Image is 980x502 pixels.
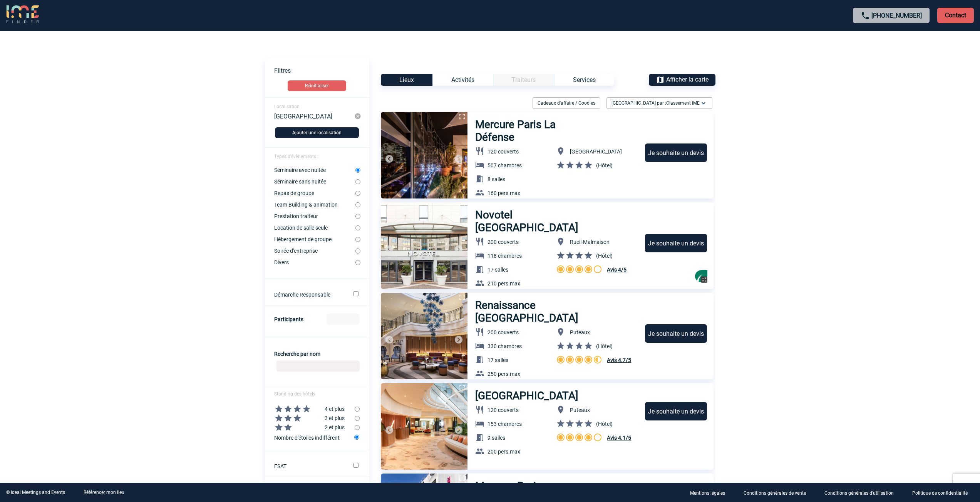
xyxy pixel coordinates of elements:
label: Séminaire sans nuitée [274,178,355,185]
span: 118 chambres [487,253,522,259]
label: 3 et plus [265,414,355,423]
img: baseline_group_white_24dp-b.png [475,369,484,378]
label: Hébergement de groupe [274,236,355,242]
div: Cadeaux d'affaire / Goodies [533,97,600,109]
img: baseline_restaurant_white_24dp-b.png [475,327,484,337]
label: Démarche Responsable [274,292,343,298]
label: Soirée d'entreprise [274,248,355,254]
div: [GEOGRAPHIC_DATA] [274,113,355,120]
label: Recherche par nom [274,351,320,357]
a: Réinitialiser [265,80,369,91]
span: 9 salles [487,435,505,441]
img: 1.jpg [381,293,467,379]
a: Conditions générales de vente [737,489,818,496]
input: Démarche Responsable [353,291,358,296]
div: Je souhaite un devis [645,143,707,162]
span: 200 pers.max [487,449,520,455]
p: Filtres [274,67,369,74]
div: Filtrer sur Cadeaux d'affaire / Goodies [695,270,707,283]
span: Avis 4/5 [607,267,627,273]
h3: [GEOGRAPHIC_DATA] [475,389,579,402]
img: baseline_meeting_room_white_24dp-b.png [475,433,484,442]
div: Je souhaite un devis [645,234,707,252]
div: Je souhaite un devis [645,402,707,420]
label: Repas de groupe [274,190,355,196]
span: Avis 4.1/5 [607,435,631,441]
span: Afficher la carte [666,76,709,83]
img: call-24-px.png [861,11,870,20]
span: (Hôtel) [596,421,613,427]
img: baseline_restaurant_white_24dp-b.png [475,147,484,156]
a: Politique de confidentialité [906,489,980,496]
button: Ajouter une localisation [275,127,359,138]
span: 330 chambres [487,343,522,349]
img: baseline_hotel_white_24dp-b.png [475,341,484,350]
img: 1.jpg [381,112,467,198]
span: Localisation [274,104,300,109]
span: 120 couverts [487,148,519,155]
img: baseline_location_on_white_24dp-b.png [556,405,565,414]
p: Conditions générales d'utilisation [824,490,894,496]
img: baseline_meeting_room_white_24dp-b.png [475,174,484,183]
img: 1.jpg [381,202,467,289]
label: Séminaire avec nuitée [274,167,355,173]
img: baseline_group_white_24dp-b.png [475,279,484,288]
img: baseline_meeting_room_white_24dp-b.png [475,355,484,364]
img: baseline_hotel_white_24dp-b.png [475,419,484,428]
label: Prestation traiteur [274,213,355,219]
span: (Hôtel) [596,253,613,259]
span: Avis 4.7/5 [607,357,631,363]
label: Nombre d'étoiles indifférent [274,432,355,442]
div: Activités [432,74,493,86]
span: 153 chambres [487,421,522,427]
label: Team Building & animation [274,202,355,208]
label: 4 et plus [265,404,355,414]
span: 200 couverts [487,329,519,335]
div: Je souhaite un devis [645,324,707,343]
div: Lieux [381,74,432,86]
label: Participants [274,316,303,322]
img: baseline_group_white_24dp-b.png [475,188,484,197]
a: [PHONE_NUMBER] [871,12,922,19]
span: Classement IME [666,100,700,106]
img: baseline_restaurant_white_24dp-b.png [475,237,484,246]
img: ESAT [695,270,707,283]
span: (Hôtel) [596,343,613,349]
img: baseline_hotel_white_24dp-b.png [475,251,484,260]
h3: Mercure Paris La Défense [475,118,598,143]
img: baseline_restaurant_white_24dp-b.png [475,405,484,414]
img: 1.jpg [381,383,467,470]
span: 160 pers.max [487,190,520,196]
span: Puteaux [570,407,590,413]
label: Location de salle seule [274,225,355,231]
span: [GEOGRAPHIC_DATA] par : [611,99,700,107]
span: 120 couverts [487,407,519,413]
div: Services [554,74,614,86]
p: Conditions générales de vente [744,490,806,496]
button: Réinitialiser [288,80,346,91]
img: baseline_meeting_room_white_24dp-b.png [475,265,484,274]
span: 17 salles [487,357,508,363]
span: Standing des hôtels [274,391,315,397]
h3: Novotel [GEOGRAPHIC_DATA] [475,208,617,234]
a: Mentions légales [684,489,737,496]
span: 250 pers.max [487,371,520,377]
span: 17 salles [487,267,508,273]
span: 8 salles [487,176,505,182]
img: baseline_location_on_white_24dp-b.png [556,237,565,246]
p: Politique de confidentialité [912,490,968,496]
p: Mentions légales [690,490,725,496]
a: Référencer mon lieu [84,490,124,495]
a: Conditions générales d'utilisation [818,489,906,496]
div: Catégorie non disponible pour le type d’Événement sélectionné [493,74,554,86]
label: Divers [274,259,355,265]
img: baseline_location_on_white_24dp-b.png [556,147,565,156]
p: Contact [937,8,974,23]
span: Rueil-Malmaison [570,239,610,245]
span: (Hôtel) [596,162,613,168]
span: Puteaux [570,329,590,335]
img: baseline_group_white_24dp-b.png [475,447,484,456]
span: Types d'évènements : [274,154,318,159]
label: ESAT [274,463,343,469]
h3: Renaissance [GEOGRAPHIC_DATA] [475,299,638,324]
